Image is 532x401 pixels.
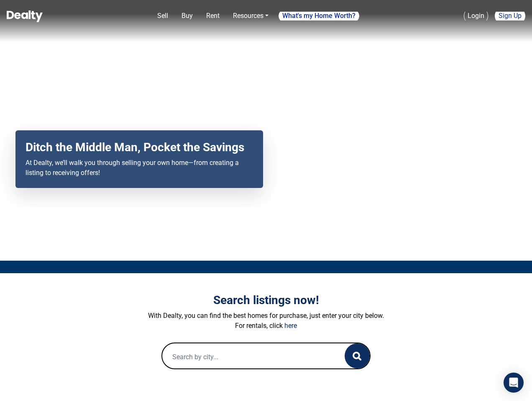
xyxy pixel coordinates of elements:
[7,10,43,22] img: Dealty - Buy, Sell & Rent Homes
[154,8,171,24] a: Sell
[230,8,272,24] a: Resources
[495,7,525,25] a: Sign Up
[279,9,359,23] a: What's my Home Worth?
[26,140,253,155] h2: Ditch the Middle Man, Pocket the Savings
[284,322,297,330] a: here
[162,343,328,370] input: Search by city...
[34,321,498,331] p: For rentals, click
[34,311,498,321] p: With Dealty, you can find the best homes for purchase, just enter your city below.
[464,7,488,25] a: Login
[26,158,253,178] p: At Dealty, we’ll walk you through selling your own home—from creating a listing to receiving offers!
[203,8,223,24] a: Rent
[504,373,524,393] div: Open Intercom Messenger
[178,8,196,24] a: Buy
[34,293,498,307] h3: Search listings now!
